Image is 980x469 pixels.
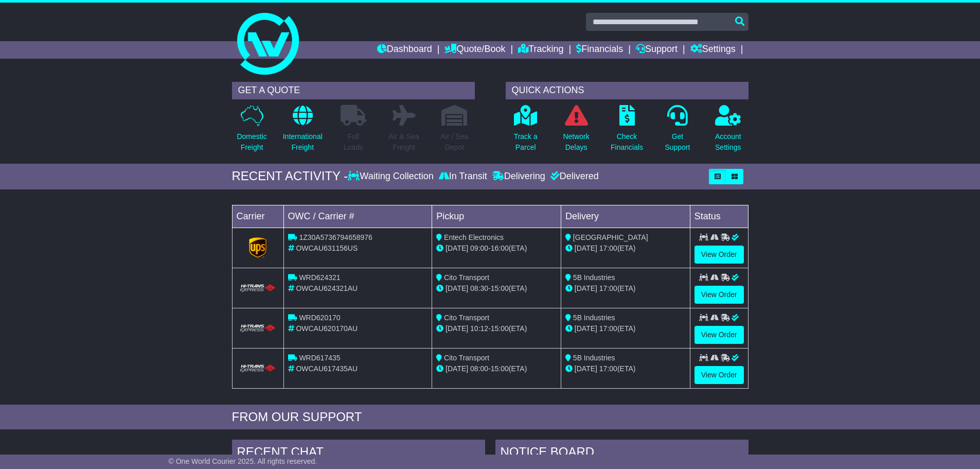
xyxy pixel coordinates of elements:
[491,244,509,252] span: 16:00
[599,244,617,252] span: 17:00
[565,243,686,254] div: (ETA)
[299,233,372,241] span: 1Z30A5736794658976
[565,283,686,294] div: (ETA)
[296,244,358,252] span: OWCAU631156US
[444,354,489,362] span: Cito Transport
[576,41,623,59] a: Financials
[436,323,557,334] div: - (ETA)
[664,105,690,159] a: GetSupport
[491,364,509,373] span: 15:00
[436,363,557,374] div: - (ETA)
[599,284,617,292] span: 17:00
[694,246,744,264] a: View Order
[611,131,643,153] p: Check Financials
[665,131,690,153] p: Get Support
[296,364,358,373] span: OWCAU617435AU
[548,171,599,182] div: Delivered
[444,41,505,59] a: Quote/Book
[432,205,561,228] td: Pickup
[694,366,744,384] a: View Order
[610,105,644,159] a: CheckFinancials
[636,41,678,59] a: Support
[446,284,468,292] span: [DATE]
[470,244,488,252] span: 09:00
[561,205,690,228] td: Delivery
[694,326,744,344] a: View Order
[436,171,490,182] div: In Transit
[389,131,419,153] p: Air & Sea Freight
[444,314,489,322] span: Cito Transport
[446,364,468,373] span: [DATE]
[690,205,748,228] td: Status
[441,131,469,153] p: Air / Sea Depot
[436,283,557,294] div: - (ETA)
[573,233,648,241] span: [GEOGRAPHIC_DATA]
[444,233,504,241] span: Entech Electronics
[563,131,589,153] p: Network Delays
[694,286,744,304] a: View Order
[565,363,686,374] div: (ETA)
[436,243,557,254] div: - (ETA)
[470,284,488,292] span: 08:30
[575,364,597,373] span: [DATE]
[237,131,266,153] p: Domestic Freight
[283,205,432,228] td: OWC / Carrier #
[690,41,736,59] a: Settings
[239,364,277,374] img: HiTrans.png
[239,324,277,334] img: HiTrans.png
[299,354,340,362] span: WRD617435
[377,41,432,59] a: Dashboard
[470,364,488,373] span: 08:00
[715,105,742,159] a: AccountSettings
[495,440,749,467] div: NOTICE BOARD
[562,105,590,159] a: NetworkDelays
[232,82,475,99] div: GET A QUOTE
[573,273,615,282] span: 5B Industries
[506,82,749,99] div: QUICK ACTIONS
[169,457,317,465] span: © One World Courier 2025. All rights reserved.
[296,284,358,292] span: OWCAU624321AU
[491,324,509,333] span: 15:00
[715,131,741,153] p: Account Settings
[490,171,548,182] div: Delivering
[599,364,617,373] span: 17:00
[299,273,340,282] span: WRD624321
[283,131,323,153] p: International Freight
[232,205,283,228] td: Carrier
[565,323,686,334] div: (ETA)
[575,244,597,252] span: [DATE]
[239,284,277,293] img: HiTrans.png
[249,237,266,258] img: GetCarrierServiceLogo
[513,105,538,159] a: Track aParcel
[348,171,436,182] div: Waiting Collection
[232,410,749,425] div: FROM OUR SUPPORT
[470,324,488,333] span: 10:12
[282,105,323,159] a: InternationalFreight
[236,105,267,159] a: DomesticFreight
[573,354,615,362] span: 5B Industries
[575,284,597,292] span: [DATE]
[299,314,340,322] span: WRD620170
[518,41,563,59] a: Tracking
[599,324,617,333] span: 17:00
[491,284,509,292] span: 15:00
[296,324,358,333] span: OWCAU620170AU
[232,440,485,467] div: RECENT CHAT
[575,324,597,333] span: [DATE]
[446,324,468,333] span: [DATE]
[444,273,489,282] span: Cito Transport
[514,131,538,153] p: Track a Parcel
[341,131,366,153] p: Full Loads
[573,314,615,322] span: 5B Industries
[446,244,468,252] span: [DATE]
[232,169,348,184] div: RECENT ACTIVITY -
